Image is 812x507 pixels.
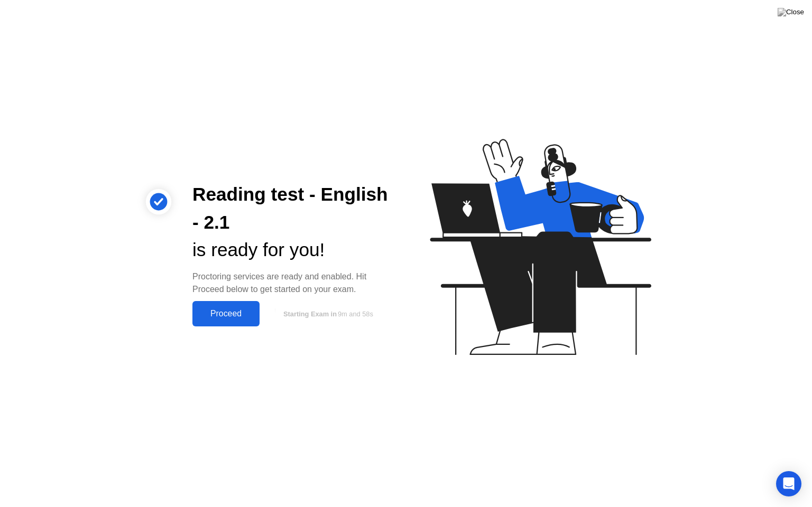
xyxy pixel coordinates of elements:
button: Starting Exam in9m and 58s [265,304,389,324]
div: Open Intercom Messenger [776,471,801,496]
button: Proceed [192,301,260,326]
div: is ready for you! [192,236,389,264]
div: Proceed [196,309,256,318]
span: 9m and 58s [338,310,373,318]
div: Proctoring services are ready and enabled. Hit Proceed below to get started on your exam. [192,270,389,296]
div: Reading test - English - 2.1 [192,181,389,237]
img: Close [778,8,804,16]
